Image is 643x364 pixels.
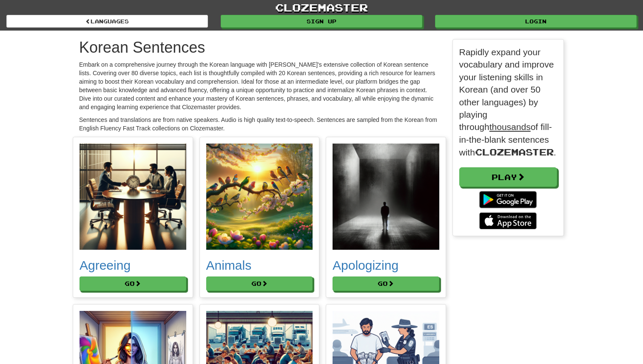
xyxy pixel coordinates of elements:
[80,277,186,291] button: Go
[206,144,313,291] a: Animals Go
[80,258,186,272] h2: Agreeing
[206,277,313,291] button: Go
[333,258,439,272] h2: Apologizing
[475,147,554,157] span: Clozemaster
[6,15,208,28] a: Languages
[333,144,439,291] a: Apologizing Go
[333,144,439,250] img: 290f824c-1a05-4c49-8d18-d708bdc95b3d.small.png
[475,187,541,212] img: Get it on Google Play
[221,15,422,28] a: Sign up
[80,144,186,250] img: 0a81c299-fdcc-4b88-a031-d39d5f1f0bc0.small.png
[489,122,531,132] u: thousands
[79,60,440,111] p: Embark on a comprehensive journey through the Korean language with [PERSON_NAME]'s extensive coll...
[79,116,440,133] p: Sentences and translations are from native speakers. Audio is high quality text-to-speech. Senten...
[80,144,186,291] a: Agreeing Go
[333,277,439,291] button: Go
[459,167,558,187] a: Play
[479,212,537,229] img: Download_on_the_App_Store_Badge_US-UK_135x40-25178aeef6eb6b83b96f5f2d004eda3bffbb37122de64afbaef7...
[459,46,558,159] p: Rapidly expand your vocabulary and improve your listening skills in Korean (and over 50 other lan...
[435,15,637,28] a: Login
[206,258,313,272] h2: Animals
[206,144,313,250] img: 54c56422-4d27-402c-9264-5072698d8959.small.png
[79,39,440,56] h1: Korean Sentences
